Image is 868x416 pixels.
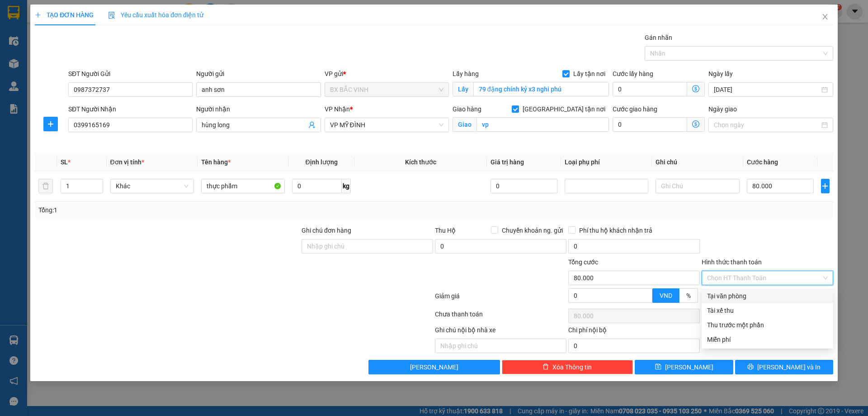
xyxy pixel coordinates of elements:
[655,363,661,371] span: save
[665,362,713,372] span: [PERSON_NAME]
[453,70,479,77] span: Lấy hàng
[116,179,189,193] span: Khác
[325,69,449,79] div: VP gửi
[708,70,733,77] label: Ngày lấy
[43,117,58,131] button: plus
[342,179,351,193] span: kg
[821,13,829,20] span: close
[821,179,830,193] button: plus
[502,360,633,374] button: deleteXóa Thông tin
[196,69,321,79] div: Người gửi
[707,291,828,301] div: Tại văn phòng
[652,153,743,171] th: Ghi chú
[707,320,828,330] div: Thu trước một phần
[821,182,829,190] span: plus
[108,11,203,19] span: Yêu cầu xuất hóa đơn điện tử
[435,339,566,353] input: Nhập ghi chú
[552,362,592,372] span: Xóa Thông tin
[613,70,653,77] label: Cước lấy hàng
[325,105,350,113] span: VP Nhận
[68,104,193,114] div: SĐT Người Nhận
[757,362,821,372] span: [PERSON_NAME] và In
[68,69,193,79] div: SĐT Người Gửi
[44,120,57,128] span: plus
[453,105,481,113] span: Giao hàng
[692,120,699,128] span: dollar-circle
[61,158,68,166] span: SL
[453,82,473,96] span: Lấy
[613,117,687,132] input: Cước giao hàng
[201,179,285,193] input: VD: Bàn, Ghế
[747,363,754,371] span: printer
[491,179,558,193] input: 0
[110,158,144,166] span: Đơn vị tính
[434,291,567,307] div: Giảm giá
[410,362,458,372] span: [PERSON_NAME]
[330,83,443,96] span: BX BẮC VINH
[196,104,321,114] div: Người nhận
[38,179,53,193] button: delete
[613,105,657,113] label: Cước giao hàng
[692,85,699,92] span: dollar-circle
[702,258,762,266] label: Hình thức thanh toán
[708,105,737,113] label: Ngày giao
[568,258,598,266] span: Tổng cước
[305,158,337,166] span: Định lượng
[498,225,566,235] span: Chuyển khoản ng. gửi
[542,363,549,371] span: delete
[645,34,672,41] label: Gán nhãn
[635,360,733,374] button: save[PERSON_NAME]
[201,158,231,166] span: Tên hàng
[368,360,500,374] button: [PERSON_NAME]
[747,158,778,166] span: Cước hàng
[302,227,351,234] label: Ghi chú đơn hàng
[476,117,609,132] input: Giao tận nơi
[308,121,316,129] span: user-add
[435,227,456,234] span: Thu Hộ
[473,82,609,96] input: Lấy tận nơi
[707,306,828,316] div: Tài xế thu
[660,292,672,299] span: VND
[570,69,609,79] span: Lấy tận nơi
[613,82,687,96] input: Cước lấy hàng
[434,309,567,325] div: Chưa thanh toán
[714,120,819,130] input: Ngày giao
[656,179,739,193] input: Ghi Chú
[405,158,436,166] span: Kích thước
[435,325,566,339] div: Ghi chú nội bộ nhà xe
[35,11,94,19] span: TẠO ĐƠN HÀNG
[568,325,700,339] div: Chi phí nội bộ
[330,118,443,132] span: VP MỸ ĐÌNH
[453,117,476,132] span: Giao
[714,85,819,95] input: Ngày lấy
[108,12,115,19] img: icon
[686,292,691,299] span: %
[707,335,828,344] div: Miễn phí
[491,158,524,166] span: Giá trị hàng
[735,360,833,374] button: printer[PERSON_NAME] và In
[38,205,335,215] div: Tổng: 1
[35,12,41,18] span: plus
[561,153,652,171] th: Loại phụ phí
[302,239,433,253] input: Ghi chú đơn hàng
[576,225,656,235] span: Phí thu hộ khách nhận trả
[812,5,838,30] button: Close
[519,104,609,114] span: [GEOGRAPHIC_DATA] tận nơi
